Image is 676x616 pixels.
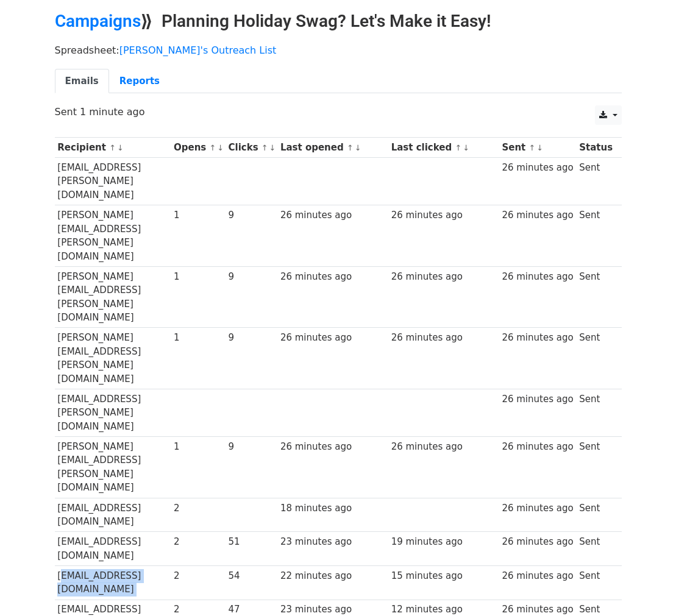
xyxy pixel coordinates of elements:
div: 23 minutes ago [280,535,385,549]
a: ↓ [536,143,543,152]
div: 9 [229,270,275,284]
td: Sent [576,389,615,437]
th: Clicks [226,138,277,158]
div: 26 minutes ago [391,208,496,222]
iframe: Chat Widget [615,558,676,616]
td: Sent [576,158,615,205]
div: 19 minutes ago [391,535,496,549]
div: 2 [174,501,222,515]
h2: ⟫ Planning Holiday Swag? Let's Make it Easy! [55,11,622,32]
td: [EMAIL_ADDRESS][DOMAIN_NAME] [55,532,171,566]
td: Sent [576,266,615,328]
div: 26 minutes ago [502,501,573,515]
div: 2 [174,569,222,583]
th: Status [576,138,615,158]
div: 1 [174,270,222,284]
td: [PERSON_NAME][EMAIL_ADDRESS][PERSON_NAME][DOMAIN_NAME] [55,328,171,389]
a: ↑ [528,143,535,152]
th: Recipient [55,138,171,158]
td: Sent [576,205,615,267]
div: 26 minutes ago [502,440,573,454]
a: ↑ [109,143,116,152]
div: 9 [229,208,275,222]
a: ↓ [355,143,361,152]
td: [EMAIL_ADDRESS][PERSON_NAME][DOMAIN_NAME] [55,158,171,205]
div: 15 minutes ago [391,569,496,583]
td: [PERSON_NAME][EMAIL_ADDRESS][PERSON_NAME][DOMAIN_NAME] [55,437,171,498]
div: 9 [229,440,275,454]
div: 2 [174,535,222,549]
div: 54 [229,569,275,583]
div: 26 minutes ago [280,440,385,454]
div: 26 minutes ago [280,331,385,345]
div: 18 minutes ago [280,501,385,515]
a: ↑ [209,143,216,152]
td: Sent [576,532,615,566]
div: 9 [229,331,275,345]
div: 26 minutes ago [391,331,496,345]
div: 26 minutes ago [502,270,573,284]
a: [PERSON_NAME]'s Outreach List [119,44,277,56]
th: Opens [171,138,226,158]
td: Sent [576,437,615,498]
th: Last opened [277,138,388,158]
a: Campaigns [55,11,141,31]
td: Sent [576,328,615,389]
a: ↑ [347,143,354,152]
div: 26 minutes ago [391,440,496,454]
a: Emails [55,69,109,94]
div: 26 minutes ago [502,569,573,583]
div: 26 minutes ago [502,331,573,345]
a: ↑ [455,143,461,152]
td: [PERSON_NAME][EMAIL_ADDRESS][PERSON_NAME][DOMAIN_NAME] [55,205,171,267]
td: [EMAIL_ADDRESS][PERSON_NAME][DOMAIN_NAME] [55,389,171,437]
td: [EMAIL_ADDRESS][DOMAIN_NAME] [55,498,171,532]
div: 51 [229,535,275,549]
div: 26 minutes ago [502,535,573,549]
a: ↓ [217,143,224,152]
a: ↓ [463,143,469,152]
a: ↑ [262,143,268,152]
td: [EMAIL_ADDRESS][DOMAIN_NAME] [55,565,171,600]
div: 26 minutes ago [502,392,573,406]
div: 1 [174,208,222,222]
th: Last clicked [388,138,499,158]
a: ↓ [117,143,124,152]
td: [PERSON_NAME][EMAIL_ADDRESS][PERSON_NAME][DOMAIN_NAME] [55,266,171,328]
div: 26 minutes ago [280,270,385,284]
a: Reports [109,69,170,94]
div: 22 minutes ago [280,569,385,583]
td: Sent [576,498,615,532]
div: 26 minutes ago [502,161,573,175]
div: 26 minutes ago [502,208,573,222]
div: 26 minutes ago [280,208,385,222]
th: Sent [499,138,577,158]
a: ↓ [269,143,276,152]
p: Sent 1 minute ago [55,105,622,118]
div: 1 [174,331,222,345]
div: 26 minutes ago [391,270,496,284]
div: 1 [174,440,222,454]
p: Spreadsheet: [55,44,622,57]
td: Sent [576,565,615,600]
